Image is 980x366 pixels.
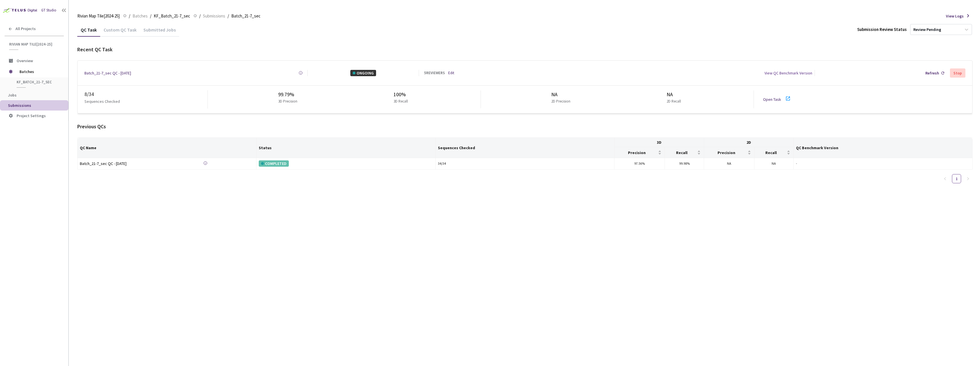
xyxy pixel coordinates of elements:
[8,93,17,98] span: Jobs
[154,13,190,19] span: KF_Batch_21-7_sec
[129,13,130,19] li: /
[615,147,665,158] th: Precision
[754,158,794,170] td: NA
[41,7,56,13] div: GT Studio
[667,99,681,104] p: 2D Recall
[424,70,445,76] div: 5 REVIEWERS
[796,161,970,166] div: -
[913,27,941,32] div: Review Pending
[15,26,36,31] span: All Projects
[754,147,794,158] th: Recall
[77,27,100,37] div: QC Task
[394,99,408,104] p: 3D Recall
[757,150,786,155] span: Recall
[946,13,964,19] span: View Logs
[794,138,973,158] th: QC Benchmark Version
[665,147,704,158] th: Recall
[704,147,754,158] th: Precision
[84,70,131,76] a: Batch_21-7_sec QC - [DATE]
[551,90,573,99] div: NA
[615,158,665,170] td: 97.56%
[966,177,970,180] span: right
[941,174,950,183] li: Previous Page
[19,66,59,77] span: Batches
[202,13,226,19] a: Submissions
[203,13,225,19] span: Submissions
[763,97,781,102] a: Open Task
[78,138,256,158] th: QC Name
[963,174,973,183] button: right
[278,90,300,99] div: 99.79%
[256,138,435,158] th: Status
[857,26,907,33] div: Submission Review Status
[84,90,208,98] div: 8 / 34
[350,70,376,76] div: ONGOING
[9,42,60,47] span: Rivian Map Tile[2024-25]
[150,13,151,19] li: /
[17,113,46,118] span: Project Settings
[17,80,59,84] span: KF_Batch_21-7_sec
[963,174,973,183] li: Next Page
[952,174,961,183] a: 1
[704,138,794,147] th: 2D
[77,46,973,54] div: Recent QC Task
[436,138,615,158] th: Sequences Checked
[17,58,33,63] span: Overview
[615,138,704,147] th: 3D
[665,158,704,170] td: 99.98%
[228,13,229,19] li: /
[8,103,31,108] span: Submissions
[551,99,570,104] p: 2D Precision
[925,70,939,76] div: Refresh
[140,27,179,37] div: Submitted Jobs
[231,13,260,19] span: Batch_21-7_sec
[80,160,160,167] a: Batch_21-7_sec QC - [DATE]
[394,90,410,99] div: 100%
[84,98,120,105] p: Sequences Checked
[943,177,947,180] span: left
[706,150,746,155] span: Precision
[438,161,612,166] div: 34 / 34
[199,13,201,19] li: /
[704,158,754,170] td: NA
[133,13,148,19] span: Batches
[764,70,812,76] div: View QC Benchmark Version
[259,160,289,167] div: COMPLETED
[941,174,950,183] button: left
[953,71,962,75] div: Stop
[667,150,696,155] span: Recall
[77,13,120,19] span: Rivian Map Tile[2024-25]
[667,90,683,99] div: NA
[100,27,140,37] div: Custom QC Task
[77,123,973,131] div: Previous QCs
[448,70,454,76] a: Edit
[952,174,961,183] li: 1
[131,13,149,19] a: Batches
[278,99,297,104] p: 3D Precision
[617,150,657,155] span: Precision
